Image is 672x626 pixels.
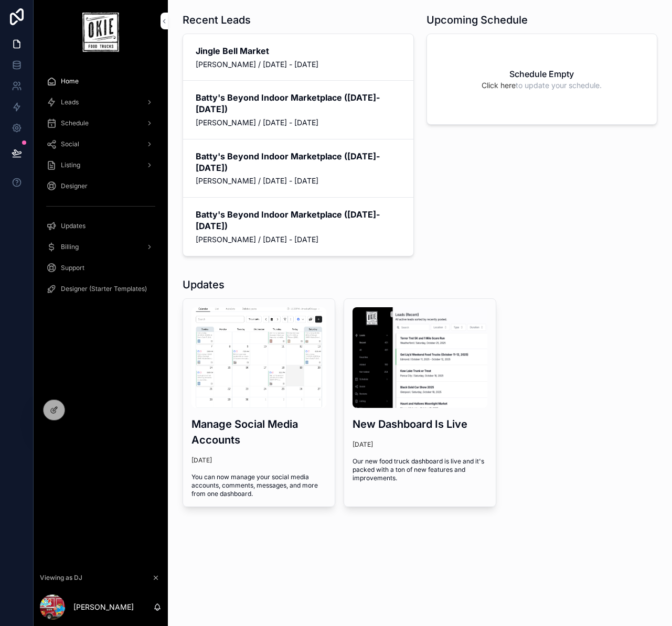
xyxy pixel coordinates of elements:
h2: Batty's Beyond Indoor Marketplace ([DATE]-[DATE]) [196,150,401,174]
a: Support [40,258,162,277]
span: Home [61,77,79,85]
h1: Updates [183,277,225,292]
a: Billing [40,238,162,256]
span: [PERSON_NAME] / [DATE] - [DATE] [196,176,401,186]
span: Viewing as DJ [40,574,82,582]
a: Schedule [40,114,162,133]
a: Designer [40,177,162,196]
a: Jingle Bell Market[PERSON_NAME] / [DATE] - [DATE] [183,34,413,81]
h1: Recent Leads [183,13,251,27]
h2: Batty's Beyond Indoor Marketplace ([DATE]-[DATE]) [196,209,401,232]
span: [PERSON_NAME] / [DATE] - [DATE] [196,117,401,128]
a: Leads [40,93,162,112]
span: Support [61,264,84,272]
span: Our new food truck dashboard is live and it's packed with a ton of new features and improvements. [353,457,487,482]
a: Batty's Beyond Indoor Marketplace ([DATE]-[DATE])[PERSON_NAME] / [DATE] - [DATE] [183,198,413,255]
span: [PERSON_NAME] / [DATE] - [DATE] [196,234,401,245]
a: Designer (Starter Templates) [40,279,162,298]
span: You can now manage your social media accounts, comments, messages, and more from one dashboard. [191,473,326,498]
h3: New Dashboard Is Live [353,416,487,432]
p: [DATE] [353,440,373,449]
p: [DATE] [191,456,212,465]
a: new-dashboard.jpgNew Dashboard Is Live[DATE]Our new food truck dashboard is live and it's packed ... [344,298,496,507]
a: Home [40,72,162,91]
a: Listing [40,156,162,175]
h2: Schedule Empty [509,68,574,80]
a: Social [40,135,162,154]
p: [PERSON_NAME] [73,602,134,612]
h2: Batty's Beyond Indoor Marketplace ([DATE]-[DATE]) [196,92,401,115]
div: scrollable content [34,64,168,312]
span: Social [61,140,79,148]
a: Updates [40,217,162,235]
span: Designer (Starter Templates) [61,285,147,293]
span: to update your schedule. [482,80,602,91]
h2: Jingle Bell Market [196,45,401,57]
span: Listing [61,161,80,169]
a: Batty's Beyond Indoor Marketplace ([DATE]-[DATE])[PERSON_NAME] / [DATE] - [DATE] [183,139,413,198]
img: new-dashboard.jpg [353,307,487,408]
span: Schedule [61,119,89,127]
a: Batty's Beyond Indoor Marketplace ([DATE]-[DATE])[PERSON_NAME] / [DATE] - [DATE] [183,81,413,139]
span: Updates [61,222,86,230]
h1: Upcoming Schedule [426,13,528,27]
span: [PERSON_NAME] / [DATE] - [DATE] [196,59,401,70]
img: 35142-social.png [191,307,326,408]
a: Click here [482,81,516,90]
img: App logo [82,13,119,52]
a: 35142-social.pngManage Social Media Accounts[DATE]You can now manage your social media accounts, ... [183,298,335,507]
span: Designer [61,182,88,190]
span: Leads [61,98,79,106]
span: Billing [61,243,79,251]
h3: Manage Social Media Accounts [191,416,326,448]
